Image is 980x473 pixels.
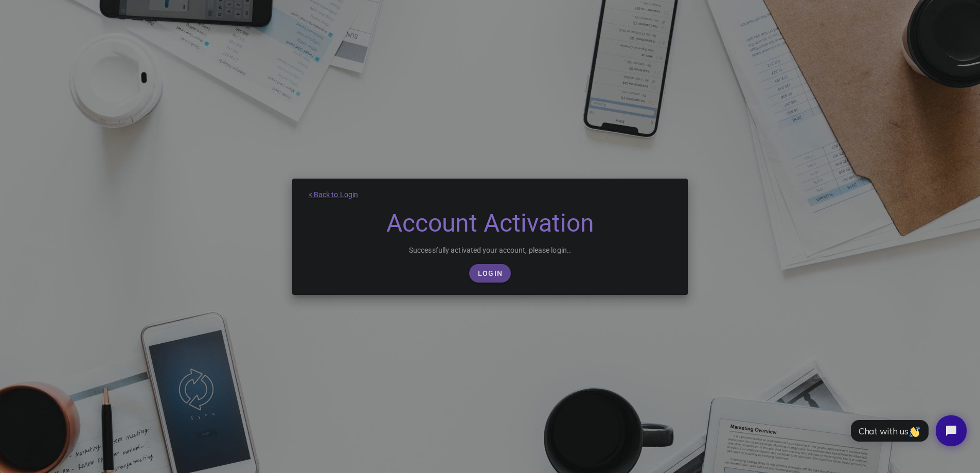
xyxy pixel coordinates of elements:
iframe: Tidio Chat [840,407,975,455]
h1: Account Activation [309,211,672,236]
a: Login [469,264,511,283]
a: < Back to Login [309,190,359,199]
span: Login [477,269,503,277]
div: Successfully activated your account, please login.. [309,244,672,256]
